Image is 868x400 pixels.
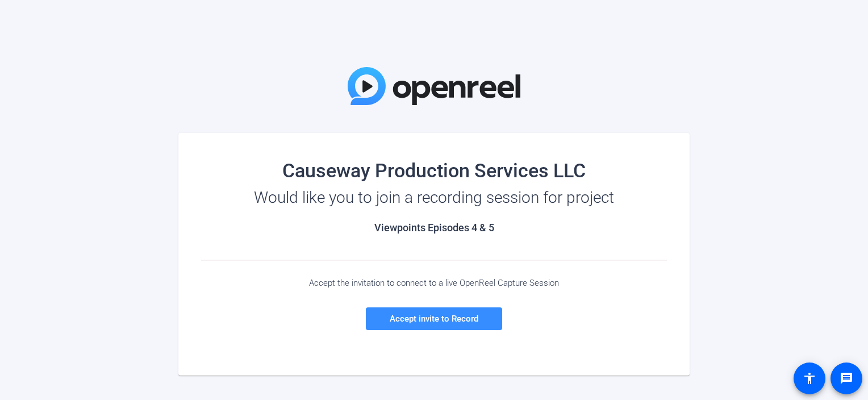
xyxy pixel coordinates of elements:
[390,314,478,324] span: Accept invite to Record
[201,189,667,207] div: Would like you to join a recording session for project
[803,372,816,385] mat-icon: accessibility
[201,161,667,180] div: Causeway Production Services LLC
[348,67,520,105] img: OpenReel Logo
[366,307,502,330] a: Accept invite to Record
[840,372,853,385] mat-icon: message
[201,222,667,234] h2: Viewpoints Episodes 4 & 5
[201,278,667,288] div: Accept the invitation to connect to a live OpenReel Capture Session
